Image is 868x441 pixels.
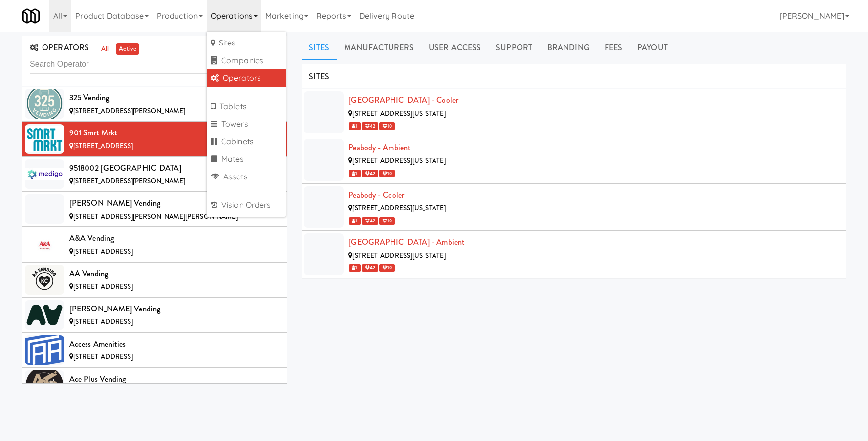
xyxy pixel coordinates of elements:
[69,372,279,387] div: Ace Plus Vending
[488,36,540,60] a: Support
[349,170,360,177] span: 1
[352,156,446,165] span: [STREET_ADDRESS][US_STATE]
[207,150,286,168] a: Mates
[73,212,238,221] span: [STREET_ADDRESS][PERSON_NAME][PERSON_NAME]
[421,36,488,60] a: User Access
[22,333,287,368] li: Access Amenities[STREET_ADDRESS]
[69,231,279,246] div: A&A Vending
[69,161,279,176] div: 9518002 [GEOGRAPHIC_DATA]
[348,142,411,153] a: Peabody - Ambient
[99,43,111,55] a: all
[30,55,279,74] input: Search Operator
[116,43,139,55] a: active
[349,264,360,272] span: 1
[22,298,287,333] li: [PERSON_NAME] Vending[STREET_ADDRESS]
[73,352,133,361] span: [STREET_ADDRESS]
[337,36,421,60] a: Manufacturers
[69,90,279,105] div: 325 Vending
[69,337,279,352] div: Access Amenities
[540,36,597,60] a: Branding
[348,94,458,106] a: [GEOGRAPHIC_DATA] - Cooler
[362,217,378,225] span: 42
[73,317,133,326] span: [STREET_ADDRESS]
[207,69,286,87] a: Operators
[22,368,287,403] li: Ace Plus Vending[STREET_ADDRESS][PERSON_NAME]
[630,36,675,60] a: Payout
[352,251,446,260] span: [STREET_ADDRESS][US_STATE]
[362,264,378,272] span: 42
[362,170,378,177] span: 42
[349,217,360,225] span: 1
[349,122,360,130] span: 1
[379,217,395,225] span: 10
[352,203,446,213] span: [STREET_ADDRESS][US_STATE]
[207,196,286,214] a: Vision Orders
[73,247,133,256] span: [STREET_ADDRESS]
[348,236,465,248] a: [GEOGRAPHIC_DATA] - Ambient
[379,122,395,130] span: 10
[302,36,337,60] a: Sites
[22,227,287,262] li: A&A Vending[STREET_ADDRESS]
[22,122,287,157] li: 901 Smrt Mrkt[STREET_ADDRESS]
[362,122,378,130] span: 42
[22,192,287,227] li: [PERSON_NAME] Vending[STREET_ADDRESS][PERSON_NAME][PERSON_NAME]
[348,189,404,201] a: Peabody - Cooler
[207,133,286,151] a: Cabinets
[73,141,133,151] span: [STREET_ADDRESS]
[30,42,89,53] span: OPERATORS
[73,176,185,186] span: [STREET_ADDRESS][PERSON_NAME]
[597,36,630,60] a: Fees
[309,71,329,82] span: SITES
[352,109,446,118] span: [STREET_ADDRESS][US_STATE]
[379,264,395,272] span: 10
[22,157,287,192] li: 9518002 [GEOGRAPHIC_DATA][STREET_ADDRESS][PERSON_NAME]
[207,98,286,116] a: Tablets
[69,302,279,316] div: [PERSON_NAME] Vending
[69,126,279,140] div: 901 Smrt Mrkt
[207,115,286,133] a: Towers
[207,34,286,52] a: Sites
[207,168,286,186] a: Assets
[73,106,185,116] span: [STREET_ADDRESS][PERSON_NAME]
[22,263,287,298] li: AA Vending[STREET_ADDRESS]
[207,52,286,70] a: Companies
[379,170,395,177] span: 10
[73,282,133,291] span: [STREET_ADDRESS]
[22,87,287,122] li: 325 Vending[STREET_ADDRESS][PERSON_NAME]
[69,196,279,211] div: [PERSON_NAME] Vending
[69,266,279,281] div: AA Vending
[22,7,40,25] img: Micromart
